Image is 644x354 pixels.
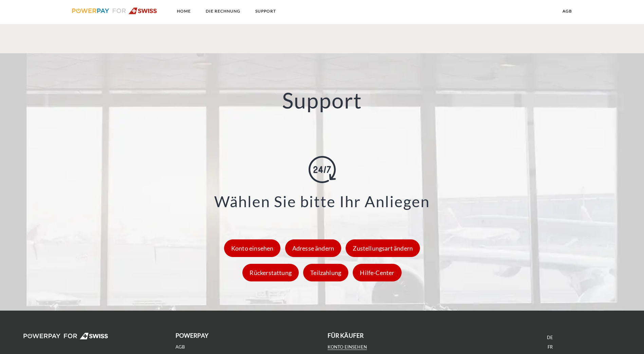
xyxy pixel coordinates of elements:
[250,5,282,17] a: SUPPORT
[328,344,367,350] a: Konto einsehen
[547,335,553,340] a: DE
[557,5,578,17] a: agb
[285,239,342,257] div: Adresse ändern
[222,244,282,252] a: Konto einsehen
[283,244,343,252] a: Adresse ändern
[548,344,553,350] a: FR
[301,269,350,276] a: Teilzahlung
[344,244,422,252] a: Zustellungsart ändern
[41,194,603,209] h3: Wählen Sie bitte Ihr Anliegen
[309,156,336,183] img: online-shopping.svg
[200,5,246,17] a: DIE RECHNUNG
[328,332,364,339] b: FÜR KÄUFER
[351,269,403,276] a: Hilfe-Center
[32,87,612,114] h2: Support
[303,264,348,281] div: Teilzahlung
[241,269,300,276] a: Rückerstattung
[242,264,299,281] div: Rückerstattung
[176,332,208,339] b: POWERPAY
[353,264,401,281] div: Hilfe-Center
[346,239,420,257] div: Zustellungsart ändern
[23,333,109,339] img: logo-swiss-white.svg
[176,344,185,350] a: agb
[72,7,157,14] img: logo-swiss.svg
[171,5,197,17] a: Home
[224,239,281,257] div: Konto einsehen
